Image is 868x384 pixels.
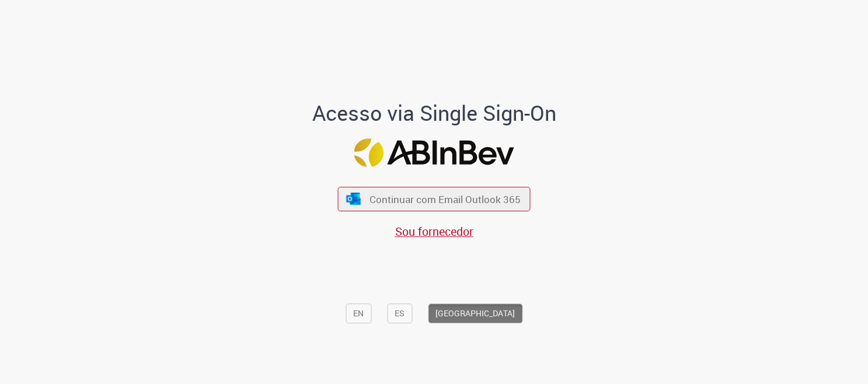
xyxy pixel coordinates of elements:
[272,102,596,125] h1: Acesso via Single Sign-On
[369,193,521,206] span: Continuar com Email Outlook 365
[395,224,473,239] a: Sou fornecedor
[338,187,531,211] button: ícone Azure/Microsoft 360 Continuar com Email Outlook 365
[354,138,514,167] img: Logo ABInBev
[346,304,371,324] button: EN
[428,304,522,324] button: [GEOGRAPHIC_DATA]
[345,193,361,205] img: ícone Azure/Microsoft 360
[387,304,412,324] button: ES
